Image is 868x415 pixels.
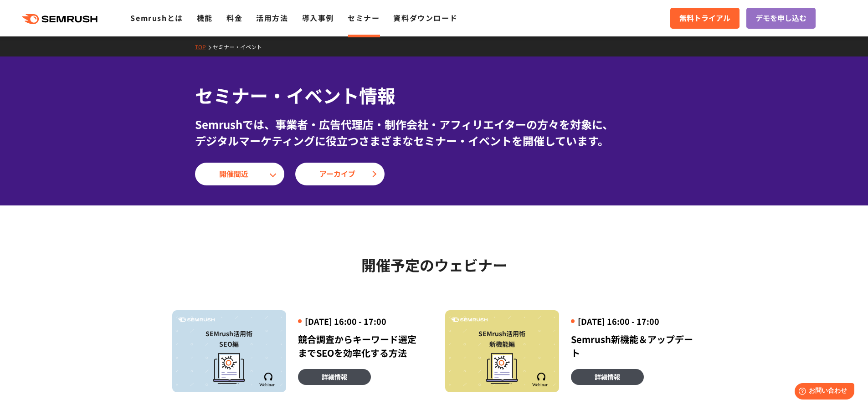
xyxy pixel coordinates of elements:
[302,12,334,23] a: 導入事例
[670,8,740,29] a: 無料トライアル
[571,369,644,385] a: 詳細情報
[595,372,620,382] span: 詳細情報
[195,116,673,149] div: Semrushでは、事業者・広告代理店・制作会社・アフィリエイターの方々を対象に、 デジタルマーケティングに役立つさまざまなセミナー・イベントを開催しています。
[348,12,380,23] a: セミナー
[195,82,673,109] h1: セミナー・イベント情報
[755,12,806,24] span: デモを申し込む
[226,12,242,23] a: 料金
[256,12,288,23] a: 活用方法
[195,43,213,51] a: TOP
[450,328,555,349] div: SEMrush活用術 新機能編
[532,373,550,387] img: Semrush
[219,168,260,180] span: 開催間近
[298,316,423,327] div: [DATE] 16:00 - 17:00
[298,369,371,385] a: 詳細情報
[195,163,284,185] a: 開催間近
[177,328,282,349] div: SEMrush活用術 SEO編
[172,253,696,276] h2: 開催予定のウェビナー
[571,333,696,360] div: Semrush新機能＆アップデート
[213,43,269,51] a: セミナー・イベント
[746,8,816,29] a: デモを申し込む
[130,12,183,23] a: Semrushとは
[295,163,385,185] a: アーカイブ
[571,316,696,327] div: [DATE] 16:00 - 17:00
[178,318,215,323] img: Semrush
[319,168,360,180] span: アーカイブ
[787,379,858,405] iframe: Help widget launcher
[197,12,213,23] a: 機能
[259,373,277,387] img: Semrush
[393,12,457,23] a: 資料ダウンロード
[322,372,347,382] span: 詳細情報
[298,333,423,360] div: 競合調査からキーワード選定までSEOを効率化する方法
[679,12,730,24] span: 無料トライアル
[451,318,488,323] img: Semrush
